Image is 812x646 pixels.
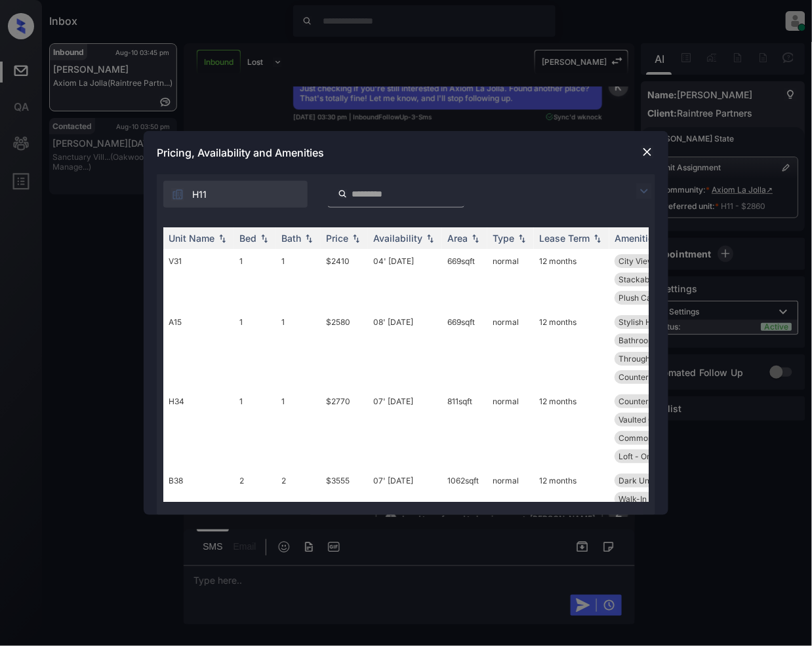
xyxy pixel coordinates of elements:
div: Area [447,233,468,244]
td: 1 [234,310,276,389]
span: Vaulted Ceiling... [619,415,680,425]
img: sorting [350,234,363,243]
td: 2 [234,468,276,566]
div: Amenities [615,233,659,244]
td: normal [487,249,534,310]
span: H11 [192,187,207,202]
td: $2770 [321,389,368,468]
span: City View [619,256,654,266]
img: sorting [591,234,604,243]
span: Loft - One Bedr... [619,451,681,461]
td: $2410 [321,249,368,310]
td: 811 sqft [442,389,487,468]
span: Common Area Pla... [619,433,692,443]
div: Availability [373,233,422,244]
td: normal [487,310,534,389]
td: 12 months [534,249,609,310]
td: 1 [234,389,276,468]
td: 1 [234,249,276,310]
span: Countertops - Q... [619,372,683,382]
span: Plush Carpeting [619,293,678,303]
img: sorting [302,234,315,243]
span: Stylish Hardwar... [619,317,683,327]
img: sorting [469,234,482,243]
td: V31 [163,249,234,310]
span: Stackable Washe... [619,275,689,284]
td: normal [487,468,534,566]
img: sorting [258,234,271,243]
td: 669 sqft [442,249,487,310]
span: Dark Unit [619,476,654,485]
div: Type [493,233,514,244]
td: 1 [276,249,321,310]
div: Price [326,233,348,244]
div: Lease Term [539,233,590,244]
td: 04' [DATE] [368,249,442,310]
td: H34 [163,389,234,468]
img: sorting [424,234,437,243]
td: 12 months [534,389,609,468]
img: sorting [516,234,529,243]
td: 08' [DATE] [368,310,442,389]
div: Bed [239,233,256,244]
td: $3555 [321,468,368,566]
img: sorting [216,234,229,243]
td: 1062 sqft [442,468,487,566]
td: 669 sqft [442,310,487,389]
span: Bathroom Cabine... [619,335,689,345]
div: Bath [281,233,301,244]
div: Unit Name [169,233,214,244]
td: A15 [163,310,234,389]
td: 12 months [534,310,609,389]
span: Walk-In Closets [619,494,676,504]
img: close [641,145,654,159]
td: 12 months [534,468,609,566]
td: 1 [276,310,321,389]
span: Throughout Plan... [619,354,686,364]
td: 07' [DATE] [368,389,442,468]
td: 1 [276,389,321,468]
img: icon-zuma [338,188,348,200]
span: Countertops - G... [619,396,684,406]
div: Pricing, Availability and Amenities [144,131,668,174]
td: $2580 [321,310,368,389]
td: normal [487,389,534,468]
td: 07' [DATE] [368,468,442,566]
td: B38 [163,468,234,566]
img: icon-zuma [636,183,652,199]
img: icon-zuma [171,188,184,201]
td: 2 [276,468,321,566]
